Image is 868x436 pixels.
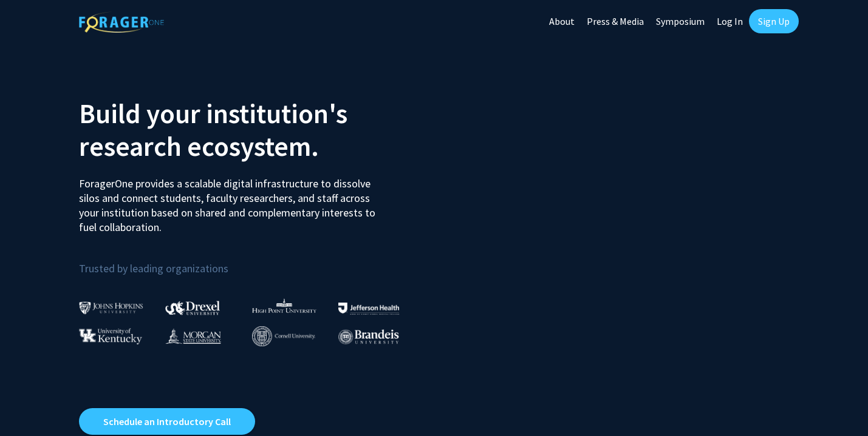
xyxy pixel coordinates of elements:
img: Brandeis University [338,329,399,344]
h2: Build your institution's research ecosystem. [79,97,425,163]
img: Cornell University [252,326,315,346]
p: Trusted by leading organizations [79,244,425,278]
img: University of Kentucky [79,328,142,344]
p: ForagerOne provides a scalable digital infrastructure to dissolve silos and connect students, fac... [79,167,384,235]
img: ForagerOne Logo [79,12,164,33]
img: Morgan State University [165,328,221,344]
img: Drexel University [165,301,220,315]
img: Thomas Jefferson University [338,303,399,314]
img: High Point University [252,298,316,313]
a: Opens in a new tab [79,408,255,435]
img: Johns Hopkins University [79,301,143,314]
a: Sign Up [749,9,799,33]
